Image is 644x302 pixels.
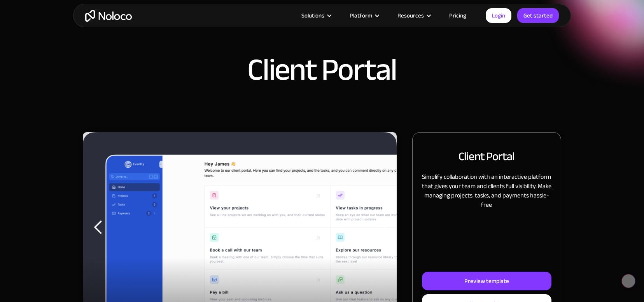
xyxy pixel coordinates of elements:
[397,10,424,21] div: Resources
[439,10,476,21] a: Pricing
[422,172,551,209] p: Simplify collaboration with an interactive platform that gives your team and clients full visibil...
[517,8,559,23] a: Get started
[340,10,388,21] div: Platform
[85,10,132,22] a: home
[388,10,439,21] div: Resources
[292,10,340,21] div: Solutions
[301,10,324,21] div: Solutions
[464,276,509,286] div: Preview template
[422,272,551,290] a: Preview template
[247,54,397,86] h1: Client Portal
[350,10,372,21] div: Platform
[486,8,511,23] a: Login
[458,148,514,164] h2: Client Portal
